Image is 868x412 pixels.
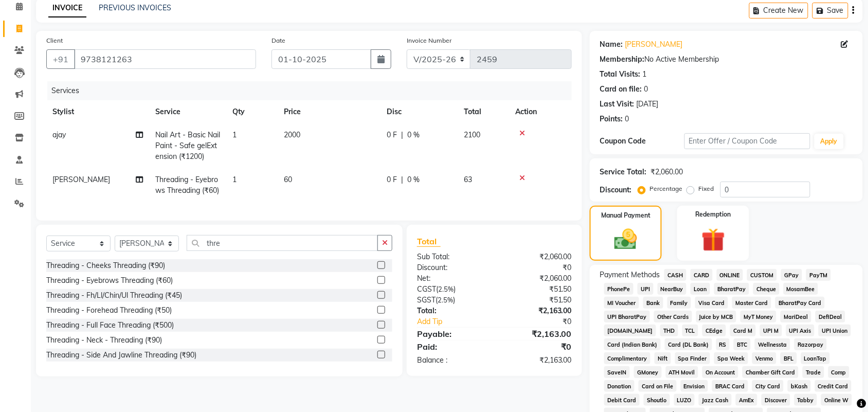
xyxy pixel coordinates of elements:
[494,284,580,295] div: ₹51.50
[226,100,278,123] th: Qty
[743,366,799,378] span: Chamber Gift Card
[815,134,844,149] button: Apply
[409,328,495,340] div: Payable:
[409,295,495,306] div: ( )
[417,284,436,294] span: CGST
[781,311,811,323] span: MariDeal
[509,100,572,123] th: Action
[667,297,692,309] span: Family
[494,273,580,284] div: ₹2,060.00
[752,352,776,364] span: Venmo
[788,380,811,392] span: bKash
[604,394,640,406] span: Debit Card
[699,394,732,406] span: Jazz Cash
[753,283,780,295] span: Cheque
[650,184,683,193] label: Percentage
[674,394,695,406] span: LUZO
[74,49,256,69] input: Search by Name/Mobile/Email/Code
[760,325,782,336] span: UPI M
[232,130,237,139] span: 1
[494,262,580,273] div: ₹0
[714,352,748,364] span: Spa Week
[821,394,852,406] span: Online W
[494,328,580,340] div: ₹2,163.00
[717,269,744,281] span: ONLINE
[46,290,182,301] div: Threading - Fh/Ll/Chin/Ul Threading (₹45)
[665,338,712,350] span: Card (DL Bank)
[658,283,687,295] span: NearBuy
[696,311,737,323] span: Juice by MCB
[47,81,580,100] div: Services
[682,325,699,336] span: TCL
[458,100,509,123] th: Total
[401,130,403,140] span: |
[600,99,635,110] div: Last Visit:
[781,269,802,281] span: GPay
[655,352,671,364] span: Nift
[46,335,162,346] div: Threading - Neck - Threading (₹90)
[407,174,420,185] span: 0 %
[46,350,196,361] div: Threading - Side And Jawline Threading (₹90)
[272,36,285,45] label: Date
[494,341,580,353] div: ₹0
[409,316,509,327] a: Add Tip
[509,316,580,327] div: ₹0
[732,297,771,309] span: Master Card
[747,269,777,281] span: CUSTOM
[155,175,219,195] span: Threading - Eyebrows Threading (₹60)
[494,355,580,366] div: ₹2,163.00
[696,210,731,219] label: Redemption
[494,295,580,306] div: ₹51.50
[694,225,733,255] img: _gift.svg
[46,260,165,271] div: Threading - Cheeks Threading (₹90)
[666,366,699,378] span: ATH Movil
[803,366,824,378] span: Trade
[409,355,495,366] div: Balance :
[637,99,659,110] div: [DATE]
[784,283,819,295] span: MosamBee
[654,311,692,323] span: Other Cards
[381,100,458,123] th: Disc
[401,174,403,185] span: |
[675,352,711,364] span: Spa Finder
[409,273,495,284] div: Net:
[716,338,730,350] span: RS
[284,175,292,184] span: 60
[634,366,662,378] span: GMoney
[600,39,623,50] div: Name:
[600,69,641,80] div: Total Visits:
[806,269,831,281] span: PayTM
[786,325,815,336] span: UPI Axis
[46,305,172,316] div: Threading - Forehead Threading (₹50)
[730,325,756,336] span: Card M
[600,167,647,177] div: Service Total:
[681,380,709,392] span: Envision
[762,394,790,406] span: Discover
[407,36,451,45] label: Invoice Number
[644,394,670,406] span: Shoutlo
[284,130,300,139] span: 2000
[46,275,173,286] div: Threading - Eyebrows Threading (₹60)
[812,3,848,19] button: Save
[278,100,381,123] th: Price
[407,130,420,140] span: 0 %
[638,283,654,295] span: UPI
[600,84,642,95] div: Card on file:
[695,297,728,309] span: Visa Card
[600,185,632,195] div: Discount:
[387,130,397,140] span: 0 F
[819,325,851,336] span: UPI Union
[464,175,472,184] span: 63
[794,338,827,350] span: Razorpay
[46,49,75,69] button: +91
[387,174,397,185] span: 0 F
[409,252,495,262] div: Sub Total:
[604,338,661,350] span: Card (Indian Bank)
[639,380,677,392] span: Card on File
[625,39,683,50] a: [PERSON_NAME]
[691,283,710,295] span: Loan
[604,366,630,378] span: SaveIN
[736,394,757,406] span: AmEx
[828,366,850,378] span: Comp
[643,69,647,80] div: 1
